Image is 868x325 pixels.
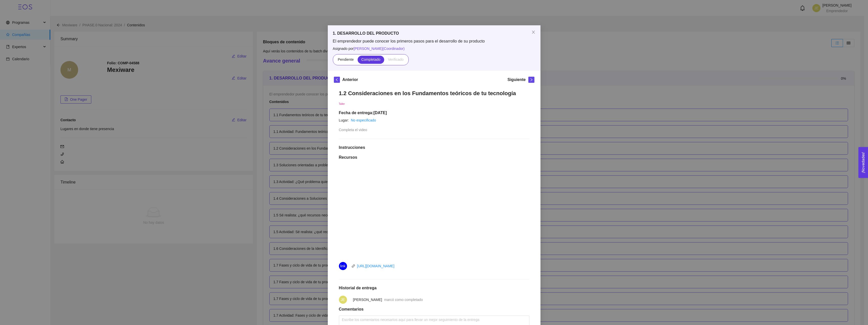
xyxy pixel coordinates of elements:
iframe: 02 Raime Consideraciones en los Fundamentos Teoricos de la Tecnologia [353,166,515,257]
span: link [352,264,355,268]
article: Lugar: [339,117,349,123]
h1: 1.2 Consideraciones en los Fundamentos teóricos de tu tecnología [339,90,529,97]
span: Completa el video [339,128,367,132]
h1: Instrucciones [339,145,529,150]
h5: 1. DESARROLLO DEL PRODUCTO [333,30,535,36]
span: link [340,262,345,270]
span: close [531,30,535,34]
h1: Comentarios [339,307,529,312]
span: JE [341,296,345,304]
span: Completado [361,57,381,62]
button: right [528,77,534,83]
span: [PERSON_NAME] [353,298,382,302]
span: [PERSON_NAME] ( Coordinador ) [354,47,405,51]
span: Asignado por [333,46,535,51]
span: Verificado [388,57,403,62]
button: Open Feedback Widget [858,147,868,178]
span: marcó como completado [384,298,423,302]
span: El emprendedor puede conocer los primeros pasos para el desarrollo de su producto [333,38,535,44]
h1: Recursos [339,155,529,160]
a: No especificado [351,118,376,122]
h1: Historial de entrega [339,286,529,291]
h1: Fecha de entrega: [DATE] [339,110,529,115]
button: Close [526,25,540,39]
button: left [334,77,340,83]
span: Taller [339,103,345,105]
span: Pendiente [338,57,354,62]
a: [URL][DOMAIN_NAME] [357,264,395,268]
span: right [529,78,534,82]
h5: Siguiente [507,77,526,83]
h5: Anterior [342,77,358,83]
span: left [334,78,340,82]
